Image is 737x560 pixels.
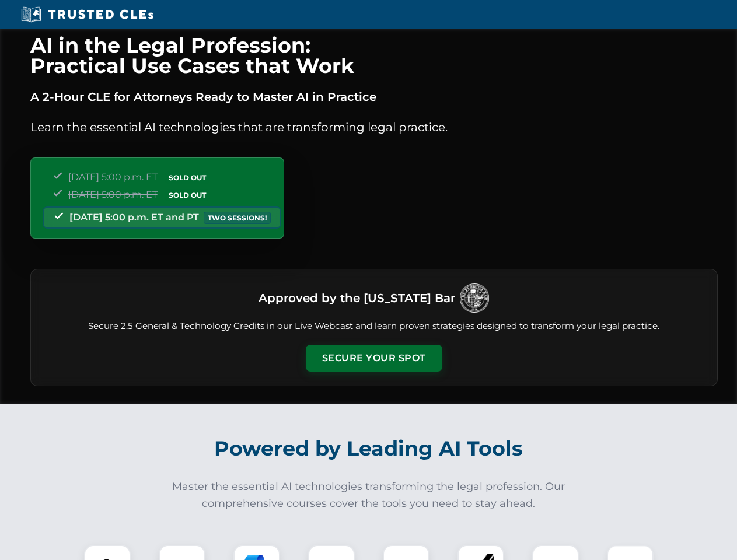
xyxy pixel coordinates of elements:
span: [DATE] 5:00 p.m. ET [68,171,158,183]
p: A 2-Hour CLE for Attorneys Ready to Master AI in Practice [30,87,718,106]
p: Master the essential AI technologies transforming the legal profession. Our comprehensive courses... [165,478,573,512]
span: SOLD OUT [165,171,210,184]
p: Learn the essential AI technologies that are transforming legal practice. [30,118,718,136]
h3: Approved by the [US_STATE] Bar [259,288,455,309]
p: Secure 2.5 General & Technology Credits in our Live Webcast and learn proven strategies designed ... [45,320,703,333]
h2: Powered by Leading AI Tools [46,428,692,469]
img: Trusted CLEs [18,6,157,23]
h1: AI in the Legal Profession: Practical Use Cases that Work [30,35,718,76]
img: Logo [460,283,489,313]
button: Secure Your Spot [306,345,442,372]
span: [DATE] 5:00 p.m. ET [68,189,158,200]
span: SOLD OUT [165,189,210,201]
